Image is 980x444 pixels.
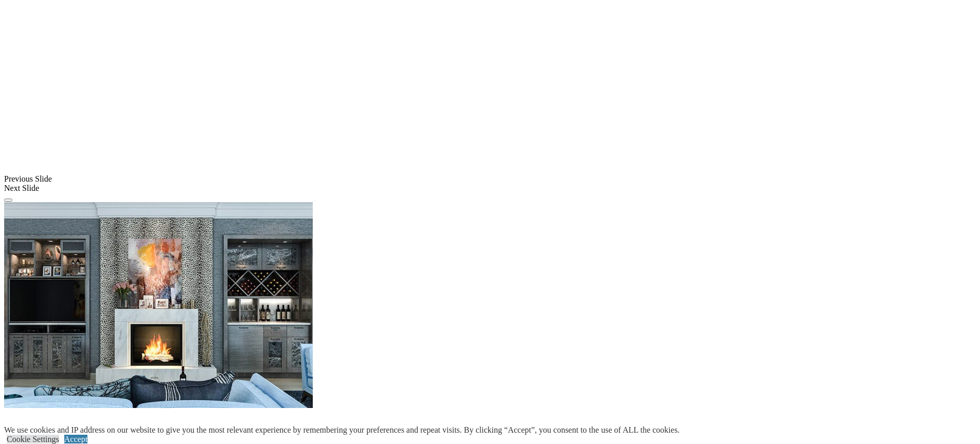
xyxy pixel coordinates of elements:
[4,199,12,202] button: Click here to pause slide show
[64,435,87,443] a: Accept
[7,435,59,443] a: Cookie Settings
[4,425,680,435] div: We use cookies and IP address on our website to give you the most relevant experience by remember...
[4,184,976,193] div: Next Slide
[4,202,313,408] img: Banner for mobile view
[4,174,976,184] div: Previous Slide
